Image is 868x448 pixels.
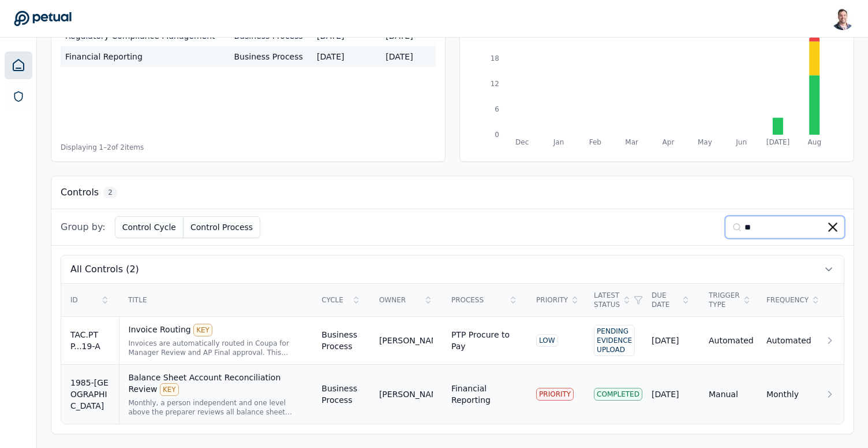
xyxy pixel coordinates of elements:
div: PTP Procure to Pay [451,329,518,352]
td: [DATE] [381,46,436,67]
tspan: 0 [495,131,499,139]
tspan: Feb [589,138,601,146]
div: Monthly, a person independent and one level above the preparer reviews all balance sheet account ... [129,398,304,417]
div: KEY [160,383,179,396]
div: 1985-[GEOGRAPHIC_DATA] [70,377,110,412]
div: Pending Evidence Upload [594,325,635,356]
span: Group by: [61,220,106,234]
td: Business Process [312,317,370,365]
button: Control Cycle [115,216,184,238]
div: Trigger Type [709,291,748,309]
td: Financial Reporting [61,46,230,67]
a: Dashboard [5,51,32,79]
td: Monthly [757,365,815,424]
a: SOC [6,84,31,109]
td: Business Process [312,365,370,424]
div: Title [128,295,303,305]
div: [DATE] [652,388,690,400]
div: Frequency [766,295,806,305]
span: All Controls (2) [70,262,139,276]
div: Balance Sheet Account Reconciliation Review [129,372,304,396]
tspan: Apr [663,138,675,146]
span: Displaying 1– 2 of 2 items [61,143,144,152]
div: TAC.PTP...19-A [70,329,110,352]
tspan: Mar [625,138,638,146]
tspan: May [698,138,712,146]
div: Cycle [321,295,361,305]
td: Business Process [230,46,313,67]
tspan: 18 [491,54,499,62]
tspan: Jun [735,138,747,146]
div: [PERSON_NAME] [379,388,433,400]
div: Completed [594,388,642,401]
div: Process [451,295,518,305]
div: Owner [379,295,433,305]
img: Snir Kodesh [831,7,854,30]
h3: Controls [61,186,99,199]
tspan: 6 [495,105,499,113]
div: Invoices are automatically routed in Coupa for Manager Review and AP Final approval. This ensures... [129,339,304,357]
tspan: [DATE] [766,138,790,146]
tspan: 12 [491,80,499,88]
div: Priority [536,295,575,305]
button: Control Process [184,216,260,238]
span: 2 [103,187,117,198]
button: All Controls (2) [61,256,844,283]
td: Automated [757,317,815,365]
td: Manual [699,365,757,424]
div: Financial Reporting [451,383,518,406]
div: PRIORITY [536,388,574,401]
div: [DATE] [652,335,690,346]
div: ID [70,295,110,305]
div: KEY [193,324,212,336]
tspan: Jan [553,138,564,146]
td: Automated [699,317,757,365]
div: Invoice Routing [129,324,304,336]
a: Go to Dashboard [14,10,72,27]
div: Due Date [652,291,690,309]
td: [DATE] [312,46,381,67]
div: LOW [536,334,558,347]
div: [PERSON_NAME] [379,335,433,346]
div: Latest Status [594,291,633,309]
tspan: Dec [515,138,529,146]
tspan: Aug [808,138,821,146]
